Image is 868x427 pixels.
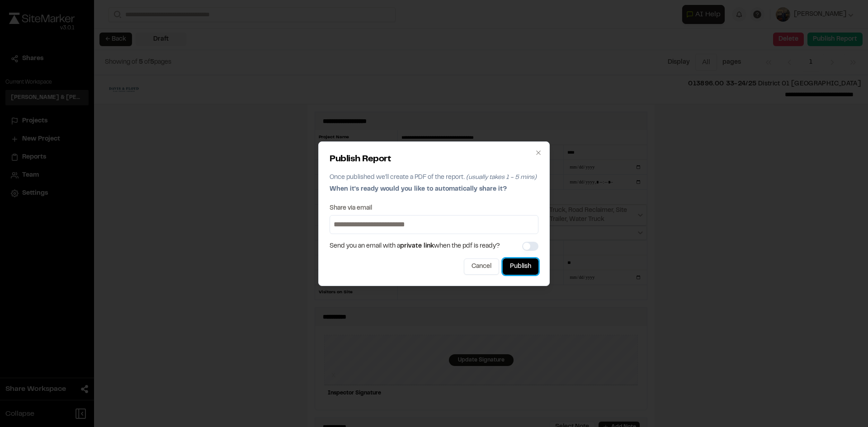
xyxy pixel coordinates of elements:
span: private link [400,244,434,249]
p: Once published we'll create a PDF of the report. [330,173,538,183]
h2: Publish Report [330,153,538,166]
button: Cancel [464,258,499,275]
span: When it's ready would you like to automatically share it? [330,187,507,192]
span: Send you an email with a when the pdf is ready? [330,241,500,251]
label: Share via email [330,205,372,211]
button: Publish [503,258,538,275]
span: (usually takes 1 - 5 mins) [466,175,537,180]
